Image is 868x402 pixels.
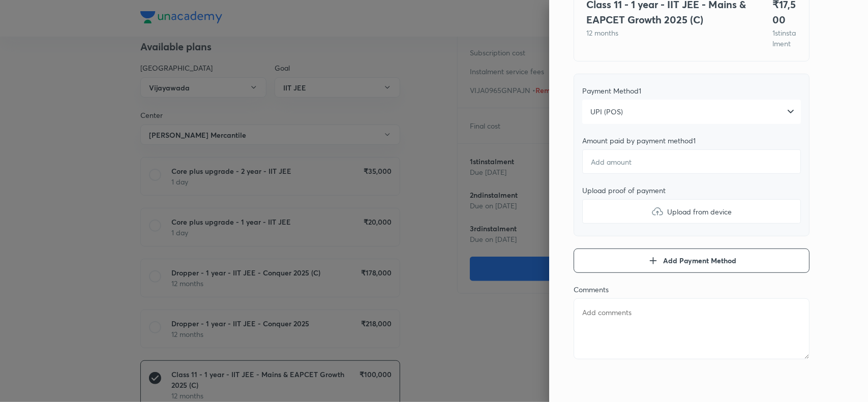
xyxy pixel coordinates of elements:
div: Comments [574,285,810,294]
button: Add Payment Method [574,249,810,273]
span: Add Payment Method [663,256,736,266]
img: upload [651,205,664,218]
span: UPI (POS) [590,107,623,117]
div: Payment Method 1 [582,86,801,96]
p: 12 months [586,27,748,38]
p: 1 st instalment [772,27,797,49]
div: Amount paid by payment method 1 [582,136,801,145]
div: Upload proof of payment [582,186,801,195]
input: Add amount [582,149,801,174]
span: Upload from device [668,206,732,217]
